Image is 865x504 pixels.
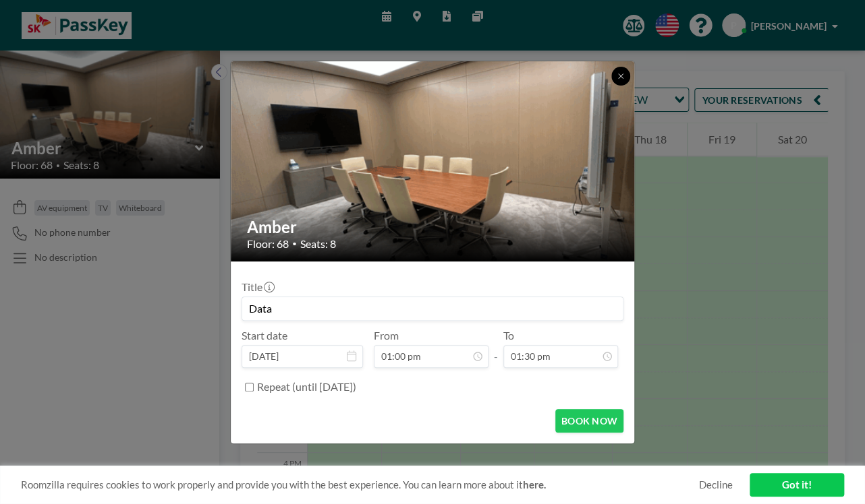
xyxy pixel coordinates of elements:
label: Repeat (until [DATE]) [257,380,356,393]
label: Start date [242,329,287,342]
span: - [494,334,498,363]
a: Got it! [750,473,844,497]
a: here. [523,478,546,491]
input: Daniel's reservation [242,297,623,320]
label: To [503,329,514,342]
button: BOOK NOW [555,409,623,433]
span: Seats: 8 [300,237,336,251]
a: Decline [699,478,733,491]
span: Floor: 68 [247,237,289,251]
img: 537.gif [231,38,636,284]
span: • [292,239,297,249]
h2: Amber [247,217,619,237]
label: Title [242,280,273,294]
label: From [374,329,399,342]
span: Roomzilla requires cookies to work properly and provide you with the best experience. You can lea... [21,478,699,491]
